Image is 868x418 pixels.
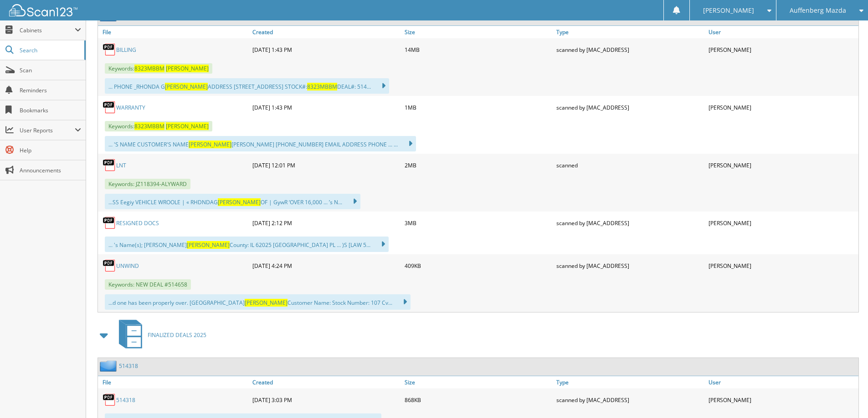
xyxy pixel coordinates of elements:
div: scanned by [MAC_ADDRESS] [554,257,706,275]
span: 8323MBBM [134,122,164,130]
span: [PERSON_NAME] [166,65,209,72]
iframe: Chat Widget [822,374,868,418]
a: Created [250,376,402,388]
a: UNWIND [116,262,139,270]
img: PDF.png [103,216,116,230]
div: scanned by [MAC_ADDRESS] [554,40,706,59]
span: Search [20,46,80,54]
div: ... 'S NAME CUSTOMER'S NAME [PERSON_NAME] [PHONE_NUMBER] EMAIL ADDRESS PHONE ... ... [105,136,416,151]
div: [DATE] 12:01 PM [250,156,402,174]
div: [DATE] 1:43 PM [250,40,402,59]
span: User Reports [20,126,75,134]
a: 514318 [119,362,138,370]
span: FINALIZED DEALS 2025 [148,331,206,339]
span: Auffenberg Mazda [790,8,846,13]
img: scan123-logo-white.svg [9,4,77,16]
a: Created [250,26,402,38]
span: [PERSON_NAME] [245,299,288,307]
a: User [706,376,858,388]
div: [DATE] 2:12 PM [250,214,402,232]
img: PDF.png [103,101,116,114]
img: PDF.png [103,259,116,272]
span: Scan [20,66,81,74]
a: FINALIZED DEALS 2025 [113,317,206,353]
div: [PERSON_NAME] [706,156,858,174]
a: RESIGNED DOCS [116,219,159,227]
div: [PERSON_NAME] [706,98,858,116]
a: File [98,26,250,38]
a: Size [402,26,555,38]
div: ... PHONE _RHONDA G ADDRESS [STREET_ADDRESS] STOCK#: DEAL#: 514... [105,78,389,94]
span: [PERSON_NAME] [218,198,261,206]
div: [DATE] 3:03 PM [250,391,402,409]
div: 14MB [402,40,555,59]
div: [PERSON_NAME] [706,257,858,275]
span: Announcements [20,166,81,174]
span: Keywords: [105,121,212,131]
div: 3MB [402,214,555,232]
span: Keywords: NEW DEAL #514658 [105,279,191,290]
div: scanned by [MAC_ADDRESS] [554,214,706,232]
span: Reminders [20,86,81,94]
div: 868KB [402,391,555,409]
a: WARRANTY [116,104,145,111]
span: [PERSON_NAME] [703,8,754,13]
img: folder2.png [100,360,119,372]
span: [PERSON_NAME] [165,83,208,91]
div: scanned by [MAC_ADDRESS] [554,391,706,409]
div: 2MB [402,156,555,174]
span: [PERSON_NAME] [189,141,231,148]
a: BILLING [116,46,136,54]
a: Type [554,26,706,38]
div: [PERSON_NAME] [706,391,858,409]
a: 514318 [116,396,135,404]
div: [PERSON_NAME] [706,40,858,59]
div: 409KB [402,257,555,275]
a: User [706,26,858,38]
span: Keywords: [105,63,212,74]
a: File [98,376,250,388]
a: Type [554,376,706,388]
img: PDF.png [103,393,116,407]
span: [PERSON_NAME] [187,241,230,249]
div: scanned by [MAC_ADDRESS] [554,98,706,116]
img: PDF.png [103,43,116,56]
div: ... 's Name(s); [PERSON_NAME] County: IL 62025 [GEOGRAPHIC_DATA] PL ... )S [LAW 5... [105,237,389,252]
a: LNT [116,161,126,169]
div: [PERSON_NAME] [706,214,858,232]
span: [PERSON_NAME] [166,122,209,130]
div: ...d one has been properly over. [GEOGRAPHIC_DATA] Customer Name: Stock Number: 107 Cv... [105,294,411,310]
div: [DATE] 4:24 PM [250,257,402,275]
span: Keywords: JZ118394-ALYWARD [105,179,190,189]
div: 1MB [402,98,555,116]
span: 8323MBBM [134,65,164,72]
div: [DATE] 1:43 PM [250,98,402,116]
span: 8323MBBM [307,83,337,91]
div: ...SS Eegiy VEHICLE WROOLE | « RHDNDAG OF | GywR ‘OVER 16,000 ... ’s N... [105,194,360,209]
span: Cabinets [20,26,75,34]
img: PDF.png [103,158,116,172]
a: Size [402,376,555,388]
span: Help [20,146,81,154]
div: scanned [554,156,706,174]
span: Bookmarks [20,106,81,114]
